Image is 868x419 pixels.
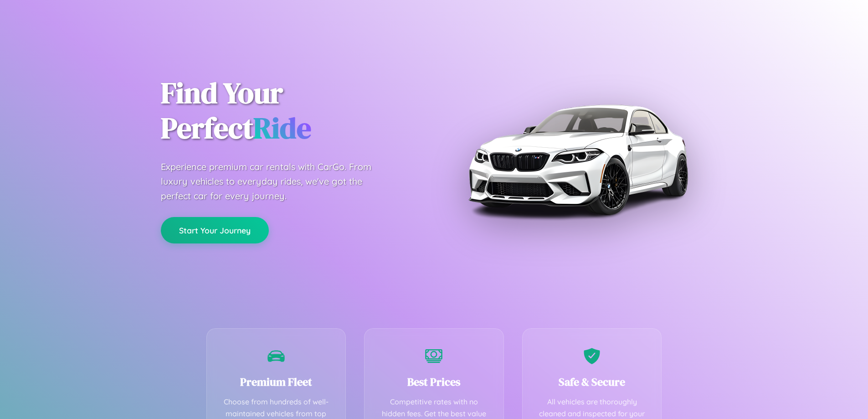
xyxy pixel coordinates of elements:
[161,217,269,243] button: Start Your Journey
[221,374,332,389] h3: Premium Fleet
[536,374,648,389] h3: Safe & Secure
[161,76,421,146] h1: Find Your Perfect
[253,108,311,148] span: Ride
[464,46,692,274] img: Premium BMW car rental vehicle
[378,374,490,389] h3: Best Prices
[161,160,389,203] p: Experience premium car rentals with CarGo. From luxury vehicles to everyday rides, we've got the ...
